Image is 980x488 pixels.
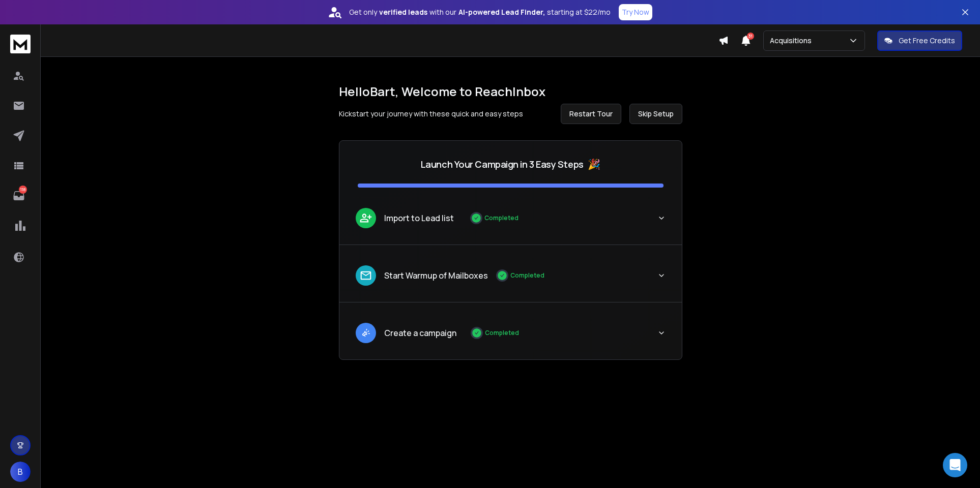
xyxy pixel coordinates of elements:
span: 🎉 [588,157,600,171]
button: leadStart Warmup of MailboxesCompleted [339,257,682,302]
strong: AI-powered Lead Finder, [458,7,545,17]
button: Skip Setup [629,104,682,124]
img: logo [10,35,31,53]
p: Start Warmup of Mailboxes [384,269,488,282]
p: Create a campaign [384,327,456,339]
div: Open Intercom Messenger [943,453,967,477]
img: lead [359,269,372,282]
p: Acquisitions [770,36,816,46]
span: Skip Setup [638,109,674,119]
button: Try Now [619,4,652,20]
button: leadCreate a campaignCompleted [339,315,682,359]
strong: verified leads [379,7,427,17]
p: Completed [484,214,518,222]
p: Kickstart your journey with these quick and easy steps [339,109,523,119]
button: Restart Tour [561,104,621,124]
button: leadImport to Lead listCompleted [339,200,682,245]
h1: Hello Bart , Welcome to ReachInbox [339,83,682,100]
p: Get only with our starting at $22/mo [349,7,611,17]
p: Import to Lead list [384,212,454,224]
p: Get Free Credits [899,36,955,46]
p: Completed [510,271,544,280]
a: 118 [9,186,29,206]
p: Launch Your Campaign in 3 Easy Steps [421,157,584,171]
p: Completed [485,329,519,337]
p: 118 [19,186,27,194]
button: B [10,462,31,482]
button: Get Free Credits [877,30,962,51]
p: Try Now [622,7,649,17]
img: lead [359,326,372,339]
span: 31 [747,33,754,40]
img: lead [359,211,372,224]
